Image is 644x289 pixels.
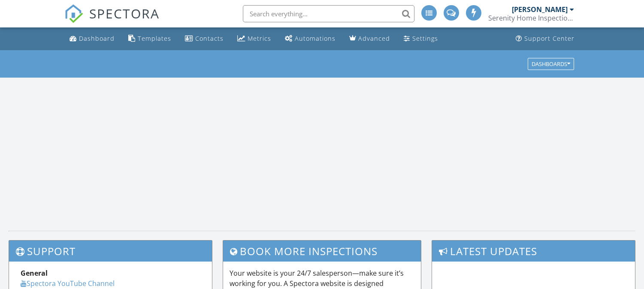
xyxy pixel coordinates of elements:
a: Spectora YouTube Channel [21,279,115,288]
strong: General [21,268,48,278]
div: Automations [295,34,336,42]
div: [PERSON_NAME] [512,5,568,14]
div: Serenity Home Inspections [488,14,574,22]
div: Dashboard [79,34,115,42]
div: Metrics [248,34,271,42]
div: Settings [412,34,438,42]
a: Advanced [346,31,393,47]
input: Search everything... [243,5,414,22]
h3: Support [9,241,212,262]
span: SPECTORA [89,4,160,22]
h3: Book More Inspections [223,241,421,262]
img: The Best Home Inspection Software - Spectora [64,4,83,23]
a: Settings [400,31,441,47]
a: Templates [125,31,175,47]
h3: Latest Updates [432,241,635,262]
a: Dashboard [66,31,118,47]
button: Dashboards [528,58,574,70]
a: Automations (Advanced) [281,31,339,47]
a: Support Center [512,31,578,47]
div: Dashboards [532,61,570,67]
div: Templates [138,34,171,42]
div: Advanced [358,34,390,42]
a: Metrics [234,31,275,47]
div: Contacts [195,34,224,42]
a: SPECTORA [64,12,160,30]
div: Support Center [524,34,574,42]
a: Contacts [181,31,227,47]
